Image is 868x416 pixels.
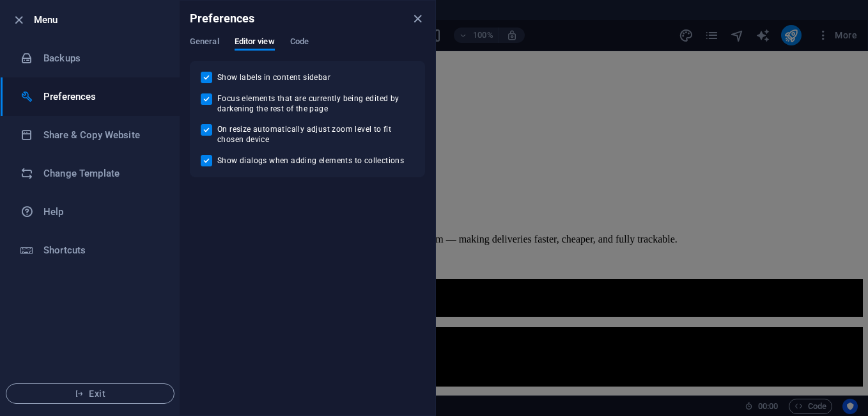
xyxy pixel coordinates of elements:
[5,5,90,16] a: Skip to main content
[6,383,174,404] button: Exit
[43,127,162,143] h6: Share & Copy Website
[410,11,425,26] button: close
[190,36,425,61] div: Preferences
[43,89,162,104] h6: Preferences
[43,243,162,258] h6: Shortcuts
[290,34,309,52] span: Code
[190,11,255,26] h6: Preferences
[17,388,164,399] span: Exit
[217,124,414,145] span: On resize automatically adjust zoom level to fit chosen device
[34,12,169,28] h6: Menu
[43,204,162,220] h6: Help
[217,93,414,114] span: Focus elements that are currently being edited by darkening the rest of the page
[190,34,219,52] span: General
[1,193,180,231] a: Help
[217,72,330,83] span: Show labels in content sidebar
[43,166,162,181] h6: Change Template
[43,51,162,66] h6: Backups
[235,34,275,52] span: Editor view
[217,156,404,166] span: Show dialogs when adding elements to collections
